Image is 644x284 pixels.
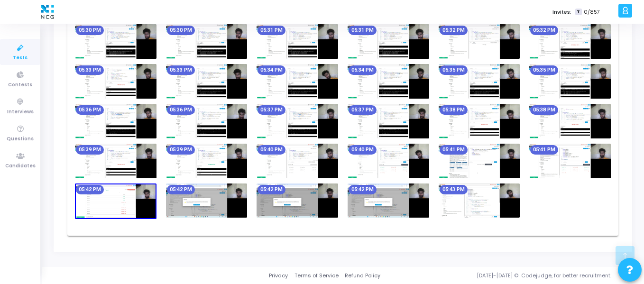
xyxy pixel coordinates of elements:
mat-chip: 05:42 PM [258,185,285,194]
img: screenshot-1755864155093.jpeg [529,24,611,59]
span: Tests [13,54,28,62]
img: screenshot-1755864185075.jpeg [75,64,156,99]
img: screenshot-1755864245027.jpeg [257,64,338,99]
a: Privacy [269,272,288,280]
img: screenshot-1755864335082.jpeg [529,64,611,99]
img: screenshot-1755864275123.jpeg [348,64,429,99]
mat-chip: 05:36 PM [167,105,195,115]
span: T [575,9,581,16]
mat-chip: 05:34 PM [349,65,377,75]
img: screenshot-1755864635052.jpeg [348,144,429,178]
img: screenshot-1755864035119.jpeg [166,24,248,59]
span: Contests [8,81,32,89]
img: screenshot-1755864665061.jpeg [439,144,520,178]
mat-chip: 05:31 PM [349,26,377,35]
img: screenshot-1755864605143.jpeg [257,144,338,178]
mat-chip: 05:41 PM [440,145,468,155]
img: screenshot-1755864095046.jpeg [348,24,429,59]
img: screenshot-1755864365096.jpeg [75,104,156,138]
img: screenshot-1755864395097.jpeg [166,104,248,138]
mat-chip: 05:39 PM [76,145,104,155]
mat-chip: 05:42 PM [349,185,377,194]
mat-chip: 05:31 PM [258,26,285,35]
mat-chip: 05:43 PM [440,185,468,194]
a: Terms of Service [294,272,339,280]
img: screenshot-1755864125054.jpeg [439,24,520,59]
span: 0/857 [584,8,600,16]
img: screenshot-1755864455054.jpeg [348,104,429,138]
mat-chip: 05:35 PM [440,65,468,75]
span: Interviews [7,108,34,116]
img: screenshot-1755864545103.jpeg [75,144,156,178]
mat-chip: 05:33 PM [76,65,104,75]
mat-chip: 05:39 PM [167,145,195,155]
mat-chip: 05:40 PM [258,145,285,155]
img: screenshot-1755864514767.jpeg [529,104,611,138]
mat-chip: 05:35 PM [530,65,558,75]
img: screenshot-1755864764440.jpeg [348,183,429,218]
mat-chip: 05:37 PM [349,105,377,115]
img: screenshot-1755864755142.jpeg [257,183,338,218]
img: logo [38,2,56,21]
img: screenshot-1755864753778.jpeg [166,183,248,218]
mat-chip: 05:30 PM [76,26,104,35]
mat-chip: 05:32 PM [440,26,468,35]
mat-chip: 05:36 PM [76,105,104,115]
mat-chip: 05:30 PM [167,26,195,35]
img: screenshot-1755864065024.jpeg [257,24,338,59]
mat-chip: 05:38 PM [530,105,558,115]
img: screenshot-1755864425041.jpeg [257,104,338,138]
img: screenshot-1755864724588.jpeg [75,183,156,219]
label: Invites: [552,8,571,16]
mat-chip: 05:42 PM [76,185,104,194]
img: screenshot-1755864005104.jpeg [75,24,156,59]
div: [DATE]-[DATE] © Codejudge, for better recruitment. [380,272,632,280]
img: screenshot-1755864695079.jpeg [529,144,611,178]
span: Candidates [5,162,36,170]
img: screenshot-1755864215116.jpeg [166,64,248,99]
mat-chip: 05:38 PM [440,105,468,115]
mat-chip: 05:34 PM [258,65,285,75]
img: screenshot-1755864575109.jpeg [166,144,248,178]
mat-chip: 05:32 PM [530,26,558,35]
mat-chip: 05:37 PM [258,105,285,115]
a: Refund Policy [345,272,380,280]
img: screenshot-1755864305057.jpeg [439,64,520,99]
mat-chip: 05:33 PM [167,65,195,75]
mat-chip: 05:42 PM [167,185,195,194]
img: screenshot-1755864485077.jpeg [439,104,520,138]
mat-chip: 05:41 PM [530,145,558,155]
mat-chip: 05:40 PM [349,145,377,155]
span: Questions [7,135,34,143]
img: screenshot-1755864785044.jpeg [439,183,520,218]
